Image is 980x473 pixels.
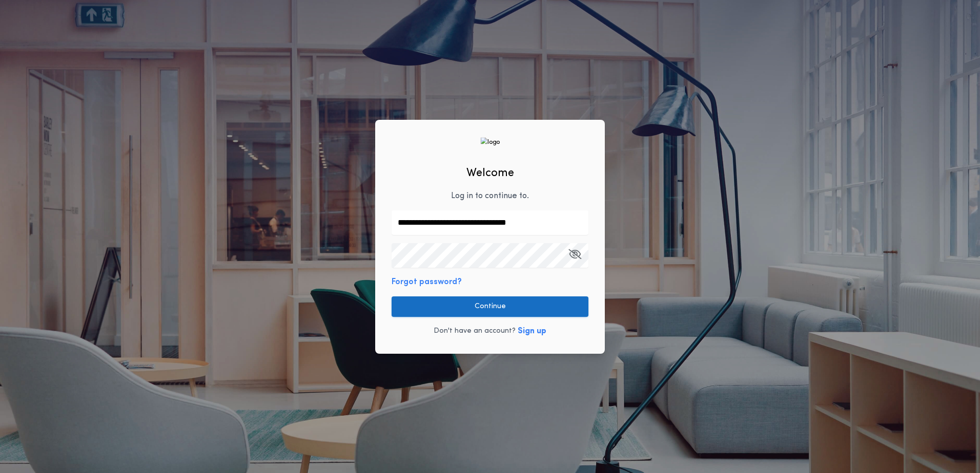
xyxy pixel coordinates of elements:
[392,276,462,288] button: Forgot password?
[568,243,581,268] button: Open Keeper Popup
[451,190,529,202] p: Log in to continue to .
[434,326,516,336] p: Don't have an account?
[392,296,588,317] button: Continue
[518,325,546,337] button: Sign up
[466,165,514,182] h2: Welcome
[480,137,500,147] img: logo
[392,243,588,268] input: Open Keeper Popup
[570,249,582,262] keeper-lock: Open Keeper Popup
